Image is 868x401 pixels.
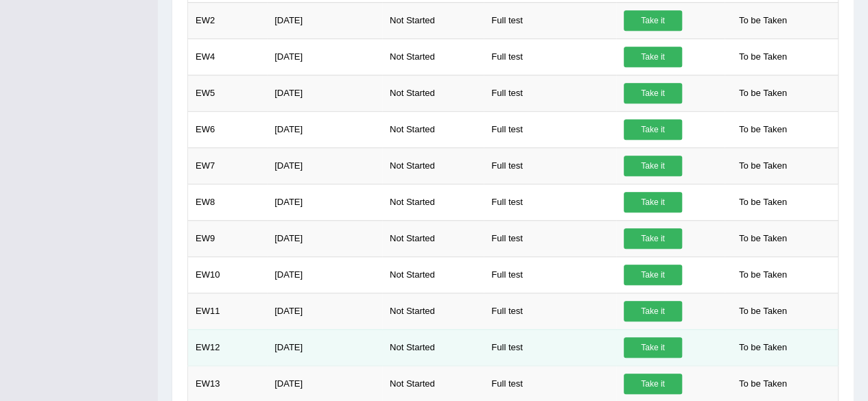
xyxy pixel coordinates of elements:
[732,301,794,321] span: To be Taken
[484,256,616,293] td: Full test
[484,220,616,256] td: Full test
[624,10,682,31] a: Take it
[382,329,484,365] td: Not Started
[188,293,268,329] td: EW11
[267,111,382,147] td: [DATE]
[188,2,268,38] td: EW2
[484,147,616,184] td: Full test
[624,374,682,394] a: Take it
[382,38,484,75] td: Not Started
[267,147,382,184] td: [DATE]
[188,75,268,111] td: EW5
[624,83,682,104] a: Take it
[267,184,382,220] td: [DATE]
[267,220,382,256] td: [DATE]
[732,83,794,104] span: To be Taken
[624,192,682,212] a: Take it
[267,38,382,75] td: [DATE]
[484,38,616,75] td: Full test
[624,337,682,358] a: Take it
[484,111,616,147] td: Full test
[732,228,794,249] span: To be Taken
[188,147,268,184] td: EW7
[382,220,484,256] td: Not Started
[267,329,382,365] td: [DATE]
[624,47,682,67] a: Take it
[382,75,484,111] td: Not Started
[267,75,382,111] td: [DATE]
[732,265,794,285] span: To be Taken
[732,337,794,358] span: To be Taken
[732,374,794,394] span: To be Taken
[624,119,682,140] a: Take it
[267,256,382,293] td: [DATE]
[624,265,682,285] a: Take it
[624,301,682,321] a: Take it
[484,2,616,38] td: Full test
[382,111,484,147] td: Not Started
[382,147,484,184] td: Not Started
[484,329,616,365] td: Full test
[382,256,484,293] td: Not Started
[732,47,794,67] span: To be Taken
[732,192,794,212] span: To be Taken
[382,293,484,329] td: Not Started
[188,329,268,365] td: EW12
[188,256,268,293] td: EW10
[624,156,682,176] a: Take it
[267,2,382,38] td: [DATE]
[484,75,616,111] td: Full test
[267,293,382,329] td: [DATE]
[732,156,794,176] span: To be Taken
[484,184,616,220] td: Full test
[188,220,268,256] td: EW9
[732,10,794,31] span: To be Taken
[624,228,682,249] a: Take it
[188,38,268,75] td: EW4
[188,111,268,147] td: EW6
[382,184,484,220] td: Not Started
[732,119,794,140] span: To be Taken
[484,293,616,329] td: Full test
[382,2,484,38] td: Not Started
[188,184,268,220] td: EW8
